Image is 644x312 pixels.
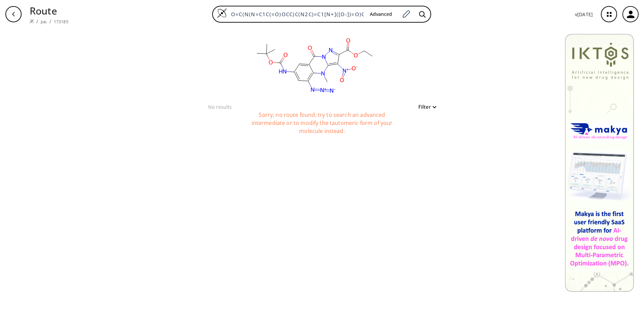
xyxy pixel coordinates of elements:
a: 173185 [54,19,68,25]
li: / [50,18,51,25]
p: v [DATE] [575,11,593,18]
img: Banner [565,34,634,292]
button: Advanced [364,8,397,21]
img: Logo Spaya [217,8,227,18]
input: Enter SMILES [227,11,364,18]
li: / [36,18,38,25]
img: Spaya logo [30,19,34,23]
p: Route [30,3,68,18]
svg: O=C(N(N=C1C(=O)OCC)C(N2C)=C1[N+]([O-])=O)C(=CC(=C1)NC(=O)OC(C)(C)C)C2=C1N=[N+]=[N-] [247,28,382,103]
p: No results [208,103,232,110]
a: Job [41,19,46,25]
div: Sorry, no route found: try to search an advanced intermediate or to modify the tautomeric form of... [238,111,406,145]
button: Filter [414,104,436,109]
